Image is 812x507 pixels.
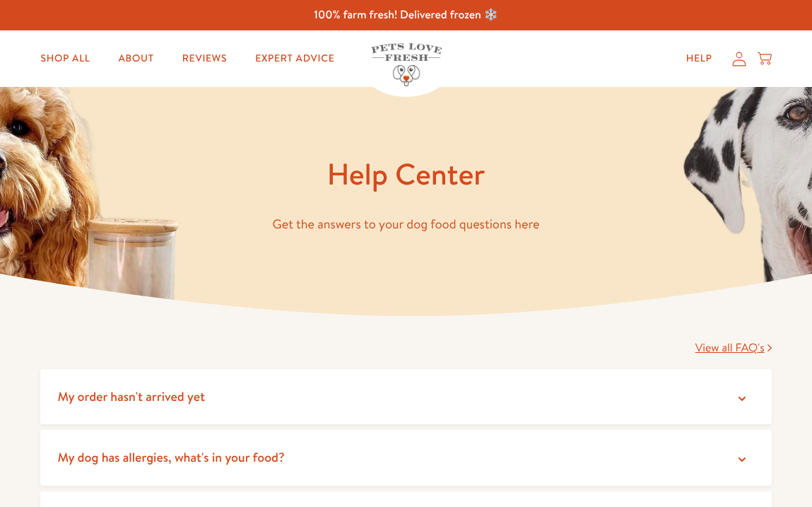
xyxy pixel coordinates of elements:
p: Get the answers to your dog food questions here [40,214,771,235]
span: My dog has allergies, what's in your food? [57,448,284,466]
summary: My dog has allergies, what's in your food? [40,430,771,486]
summary: My order hasn't arrived yet [40,369,771,425]
h1: Help Center [40,155,771,194]
a: Reviews [171,45,238,73]
span: My order hasn't arrived yet [57,387,205,405]
span: View all FAQ's [695,340,765,356]
a: Shop All [29,45,101,73]
a: View all FAQ's [695,340,772,356]
img: Pets Love Fresh [371,43,442,86]
a: Expert Advice [244,45,346,73]
a: Help [675,45,724,73]
a: About [107,45,165,73]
